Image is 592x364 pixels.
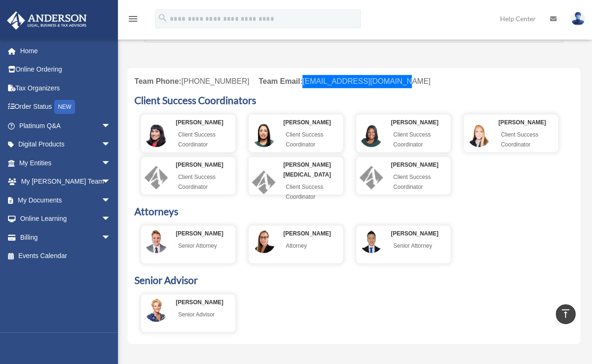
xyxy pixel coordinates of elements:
div: Client Success Coordinator [176,128,240,152]
a: Platinum Q&Aarrow_drop_down [7,116,125,135]
div: Client Success Coordinator [283,128,347,152]
div: [PERSON_NAME] [176,298,240,307]
img: thumbnail [359,166,383,189]
h3: Senior Advisor [134,275,573,290]
div: [PERSON_NAME] [283,118,347,128]
h3: Client Success Coordinators [134,95,573,110]
span: arrow_drop_down [101,210,120,229]
span: arrow_drop_down [101,172,120,192]
img: thumbnail [144,166,168,189]
img: Anderson Advisors Platinum Portal [4,11,90,30]
a: Billingarrow_drop_down [7,228,125,247]
img: thumbnail [144,298,168,322]
div: [PERSON_NAME] [391,229,455,239]
span: arrow_drop_down [101,191,120,210]
div: Senior Attorney [176,239,240,253]
a: Home [7,41,125,60]
img: thumbnail [252,170,275,194]
div: [PERSON_NAME] [176,118,240,128]
div: Client Success Coordinator [499,128,562,152]
i: search [158,13,168,23]
a: menu [127,16,139,24]
span: arrow_drop_down [101,135,120,154]
div: [PERSON_NAME] [176,160,240,170]
div: [PERSON_NAME][MEDICAL_DATA] [283,160,347,180]
div: [EMAIL_ADDRESS][DOMAIN_NAME] [258,75,430,88]
div: Senior Attorney [391,239,455,253]
a: Tax Organizers [7,79,125,97]
img: thumbnail [252,123,275,147]
div: Senior Advisor [176,307,240,322]
div: Client Success Coordinator [283,180,347,204]
i: menu [127,13,139,24]
a: Digital Productsarrow_drop_down [7,135,125,154]
div: [PERSON_NAME] [391,118,455,128]
div: [PERSON_NAME] [283,229,347,239]
div: [PHONE_NUMBER] [134,75,249,88]
h3: Attorneys [134,206,573,221]
a: Events Calendar [7,247,125,266]
div: [PERSON_NAME] [499,118,562,128]
img: thumbnail [467,123,491,147]
div: Client Success Coordinator [176,170,240,194]
a: Online Ordering [7,60,125,79]
img: User Pic [571,12,585,25]
div: Client Success Coordinator [391,170,455,194]
a: Order StatusNEW [7,97,125,117]
span: arrow_drop_down [101,154,120,173]
img: thumbnail [359,229,383,253]
i: vertical_align_top [560,308,571,319]
img: thumbnail [144,123,168,147]
a: My Documentsarrow_drop_down [7,191,125,210]
a: vertical_align_top [556,304,575,324]
img: thumbnail [252,229,275,253]
a: My [PERSON_NAME] Teamarrow_drop_down [7,172,125,191]
span: Team Phone: [134,77,181,85]
img: thumbnail [359,123,383,147]
span: arrow_drop_down [101,228,120,247]
div: [PERSON_NAME] [391,160,455,170]
div: Client Success Coordinator [391,128,455,152]
div: Attorney [283,239,347,253]
div: NEW [54,100,75,114]
a: Online Learningarrow_drop_down [7,210,125,228]
div: [PERSON_NAME] [176,229,240,239]
a: My Entitiesarrow_drop_down [7,154,125,172]
img: thumbnail [144,229,168,253]
span: arrow_drop_down [101,116,120,136]
span: Team Email: [258,77,302,85]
